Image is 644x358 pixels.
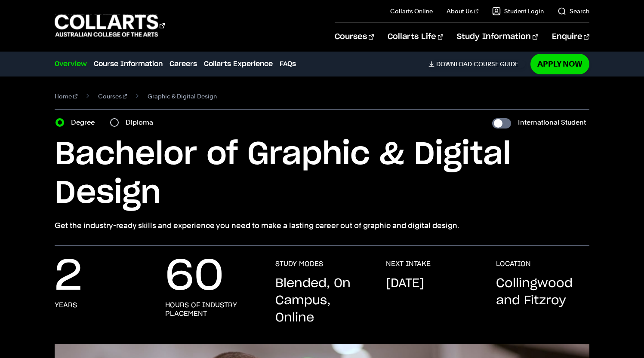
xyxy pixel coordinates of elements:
[165,301,259,318] h3: hours of industry placement
[558,7,589,15] a: Search
[280,59,296,69] a: FAQs
[148,90,217,102] span: Graphic & Digital Design
[169,59,197,69] a: Careers
[388,23,443,51] a: Collarts Life
[275,260,323,268] h3: STUDY MODES
[55,135,589,213] h1: Bachelor of Graphic & Digital Design
[55,90,77,102] a: Home
[55,260,82,294] p: 2
[55,220,589,232] p: Get the industry-ready skills and experience you need to make a lasting career out of graphic and...
[126,116,158,129] label: Diploma
[457,23,538,51] a: Study Information
[428,60,525,68] a: DownloadCourse Guide
[552,23,589,51] a: Enquire
[386,260,431,268] h3: NEXT INTAKE
[94,59,163,69] a: Course Information
[496,260,531,268] h3: LOCATION
[275,275,369,327] p: Blended, On Campus, Online
[165,260,224,294] p: 60
[55,301,77,309] h3: years
[492,7,544,15] a: Student Login
[98,90,127,102] a: Courses
[436,60,472,68] span: Download
[55,13,165,38] div: Go to homepage
[496,275,589,309] p: Collingwood and Fitzroy
[55,59,87,69] a: Overview
[386,275,424,292] p: [DATE]
[447,7,478,15] a: About Us
[335,23,374,51] a: Courses
[518,116,586,129] label: International Student
[390,7,433,15] a: Collarts Online
[71,116,100,129] label: Degree
[530,54,589,74] a: Apply Now
[204,59,273,69] a: Collarts Experience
